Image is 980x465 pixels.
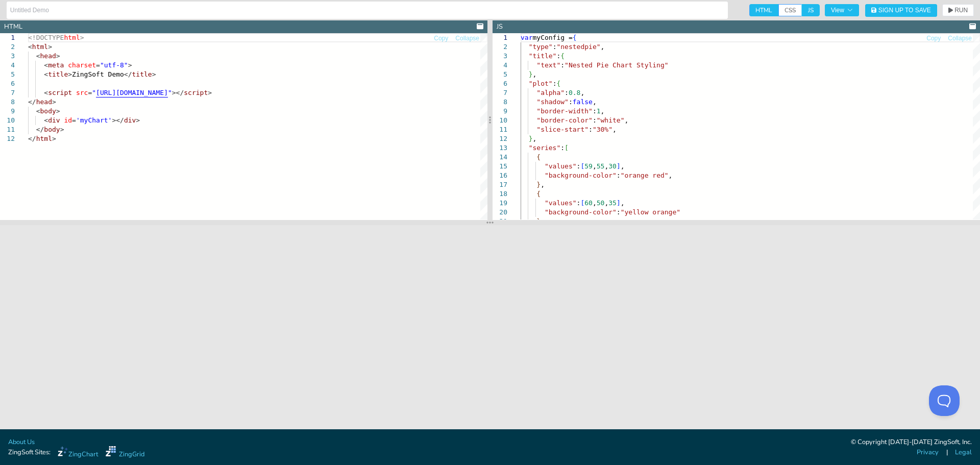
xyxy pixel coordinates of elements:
[10,2,724,18] input: Untitled Demo
[597,199,605,207] span: 50
[942,4,974,16] button: RUN
[493,208,507,217] div: 20
[58,446,98,459] a: ZingChart
[556,43,600,51] span: "nestedpie"
[493,107,507,116] div: 9
[493,42,507,52] div: 2
[493,33,507,42] div: 1
[545,172,617,179] span: "background-color"
[560,144,565,152] span: :
[536,107,593,115] span: "border-width"
[917,448,939,457] a: Privacy
[601,43,605,51] span: ,
[569,89,580,96] span: 0.8
[617,199,621,207] span: ]
[593,107,597,115] span: :
[521,34,532,41] span: var
[878,7,931,13] span: Sign Up to Save
[601,107,605,115] span: ,
[545,208,617,216] span: "background-color"
[433,34,449,43] button: Copy
[597,162,605,170] span: 55
[80,34,84,41] span: >
[44,116,48,124] span: <
[532,70,536,78] span: ,
[76,89,88,96] span: src
[955,448,972,457] a: Legal
[36,52,40,60] span: <
[604,199,608,207] span: ,
[580,199,584,207] span: [
[669,172,673,179] span: ,
[493,162,507,171] div: 15
[580,89,584,96] span: ,
[577,162,581,170] span: :
[593,126,612,133] span: "30%"
[617,208,621,216] span: :
[926,34,941,43] button: Copy
[536,217,541,225] span: }
[560,52,565,60] span: {
[573,34,577,41] span: {
[556,80,560,87] span: {
[948,35,972,41] span: Collapse
[44,70,48,78] span: <
[529,43,553,51] span: "type"
[136,116,140,124] span: >
[493,88,507,97] div: 7
[929,385,960,416] iframe: Toggle Customer Support
[553,43,557,51] span: :
[589,126,593,133] span: :
[608,162,617,170] span: 30
[565,61,669,69] span: "Nested Pie Chart Styling"
[493,116,507,125] div: 10
[749,4,820,16] div: checkbox-group
[52,98,56,106] span: >
[946,448,948,457] span: |
[569,98,573,106] span: :
[28,98,36,106] span: </
[28,34,64,41] span: <!DOCTYPE
[60,126,64,133] span: >
[44,61,48,69] span: <
[36,126,44,133] span: </
[532,34,572,41] span: myConfig =
[72,70,124,78] span: ZingSoft Demo
[536,61,560,69] span: "text"
[621,172,669,179] span: "orange red"
[947,34,972,43] button: Collapse
[749,4,778,16] span: HTML
[560,61,565,69] span: :
[621,208,680,216] span: "yellow orange"
[152,70,156,78] span: >
[584,162,593,170] span: 59
[497,22,503,32] div: JS
[529,144,561,152] span: "series"
[545,162,577,170] span: "values"
[493,199,507,208] div: 19
[52,135,56,142] span: >
[92,89,96,96] span: "
[172,89,184,96] span: ></
[593,162,597,170] span: ,
[455,35,479,41] span: Collapse
[851,437,972,448] div: © Copyright [DATE]-[DATE] ZingSoft, Inc.
[493,143,507,153] div: 13
[825,4,859,16] button: View
[455,34,480,43] button: Collapse
[536,116,593,124] span: "border-color"
[577,199,581,207] span: :
[536,153,541,161] span: {
[865,4,937,17] button: Sign Up to Save
[612,126,617,133] span: ,
[44,126,60,133] span: body
[493,189,507,199] div: 18
[625,116,629,124] span: ,
[529,70,533,78] span: }
[8,437,35,447] a: About Us
[536,126,589,133] span: "slice-start"
[926,35,941,41] span: Copy
[4,22,22,32] div: HTML
[124,70,132,78] span: </
[597,107,601,115] span: 1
